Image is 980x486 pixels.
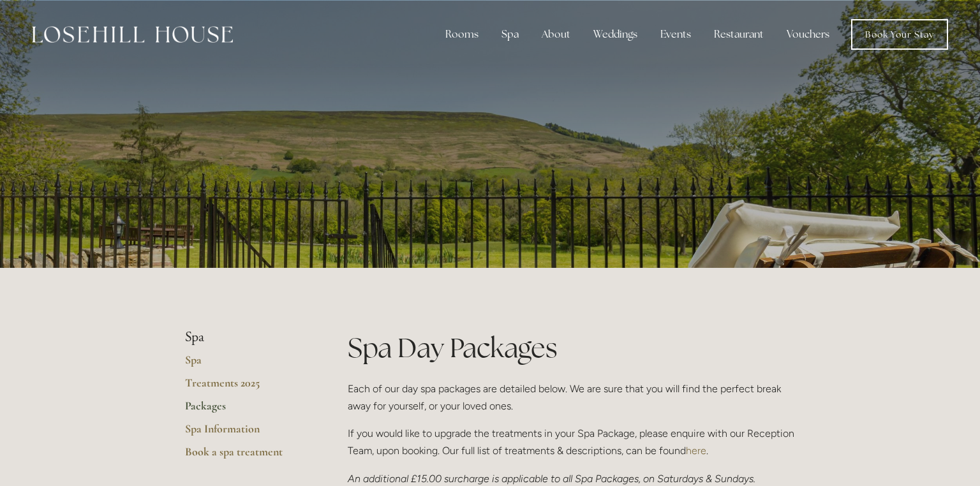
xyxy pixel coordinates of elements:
[185,329,307,346] li: Spa
[185,376,307,399] a: Treatments 2025
[185,353,307,376] a: Spa
[32,26,233,43] img: Losehill House
[185,445,307,468] a: Book a spa treatment
[851,19,948,50] a: Book Your Stay
[348,425,795,459] p: If you would like to upgrade the treatments in your Spa Package, please enquire with our Receptio...
[531,22,581,47] div: About
[650,22,701,47] div: Events
[348,329,795,367] h1: Spa Day Packages
[185,422,307,445] a: Spa Information
[583,22,648,47] div: Weddings
[185,399,307,422] a: Packages
[686,445,706,457] a: here
[491,22,529,47] div: Spa
[348,380,795,415] p: Each of our day spa packages are detailed below. We are sure that you will find the perfect break...
[776,22,840,47] a: Vouchers
[704,22,774,47] div: Restaurant
[435,22,489,47] div: Rooms
[348,473,755,485] em: An additional £15.00 surcharge is applicable to all Spa Packages, on Saturdays & Sundays.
